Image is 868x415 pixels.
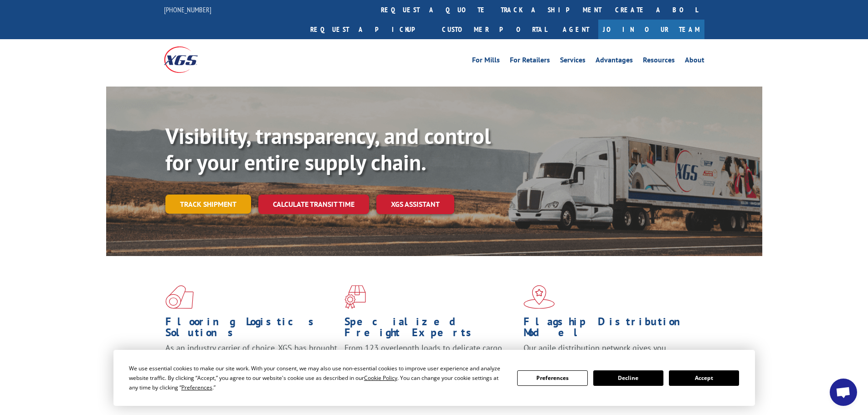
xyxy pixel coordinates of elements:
div: We use essential cookies to make our site work. With your consent, we may also use non-essential ... [129,364,506,392]
b: Visibility, transparency, and control for your entire supply chain. [165,122,491,176]
span: As an industry carrier of choice, XGS has brought innovation and dedication to flooring logistics... [165,343,337,375]
div: Open chat [830,379,857,406]
img: xgs-icon-flagship-distribution-model-red [524,285,555,309]
a: Join Our Team [598,20,704,39]
span: Our agile distribution network gives you nationwide inventory management on demand. [524,343,691,364]
p: From 123 overlength loads to delicate cargo, our experienced staff knows the best way to move you... [344,343,517,383]
a: For Mills [472,56,500,67]
span: Cookie Policy [364,374,397,382]
a: Request a pickup [303,20,435,39]
button: Accept [669,370,739,386]
a: [PHONE_NUMBER] [164,5,211,14]
h1: Flagship Distribution Model [524,316,696,343]
button: Decline [593,370,663,386]
a: For Retailers [510,56,550,67]
a: Advantages [596,56,633,67]
div: Cookie Consent Prompt [113,350,755,406]
button: Preferences [517,370,587,386]
h1: Flooring Logistics Solutions [165,316,338,343]
a: Track shipment [165,195,251,214]
img: xgs-icon-total-supply-chain-intelligence-red [165,285,194,309]
a: Resources [643,56,675,67]
a: Customer Portal [435,20,554,39]
a: Calculate transit time [258,195,369,214]
a: Agent [554,20,598,39]
a: XGS ASSISTANT [376,195,454,214]
span: Preferences [181,384,212,391]
a: About [685,56,704,67]
h1: Specialized Freight Experts [344,316,517,343]
img: xgs-icon-focused-on-flooring-red [344,285,366,309]
a: Services [560,56,586,67]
